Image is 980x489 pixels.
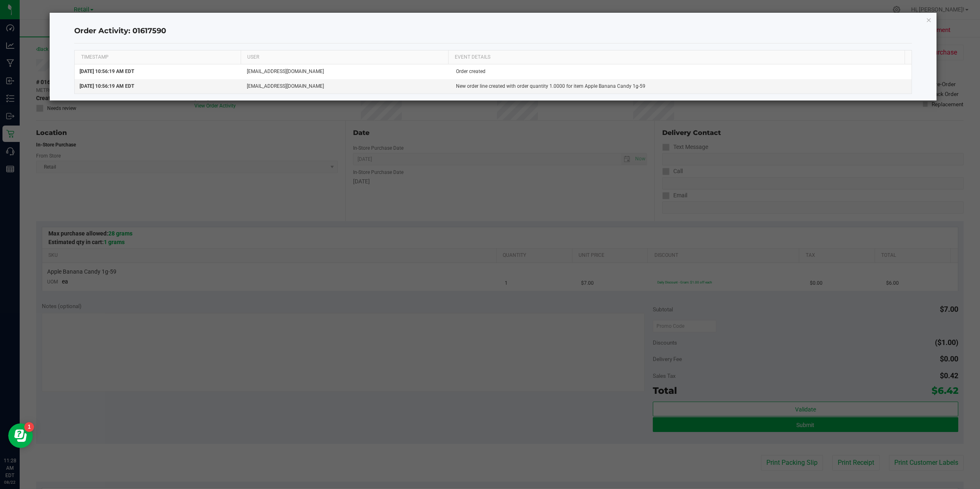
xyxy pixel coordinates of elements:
[24,422,34,432] iframe: Resource center unread badge
[74,26,912,37] h4: Order Activity: 01617590
[75,50,241,64] th: TIMESTAMP
[80,69,134,74] span: [DATE] 10:56:19 AM EDT
[451,79,911,94] td: New order line created with order quantity 1.0000 for item Apple Banana Candy 1g-59
[448,50,905,64] th: EVENT DETAILS
[242,64,451,79] td: [EMAIL_ADDRESS][DOMAIN_NAME]
[241,50,448,64] th: USER
[242,79,451,94] td: [EMAIL_ADDRESS][DOMAIN_NAME]
[80,83,134,89] span: [DATE] 10:56:19 AM EDT
[451,64,911,79] td: Order created
[8,423,33,448] iframe: Resource center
